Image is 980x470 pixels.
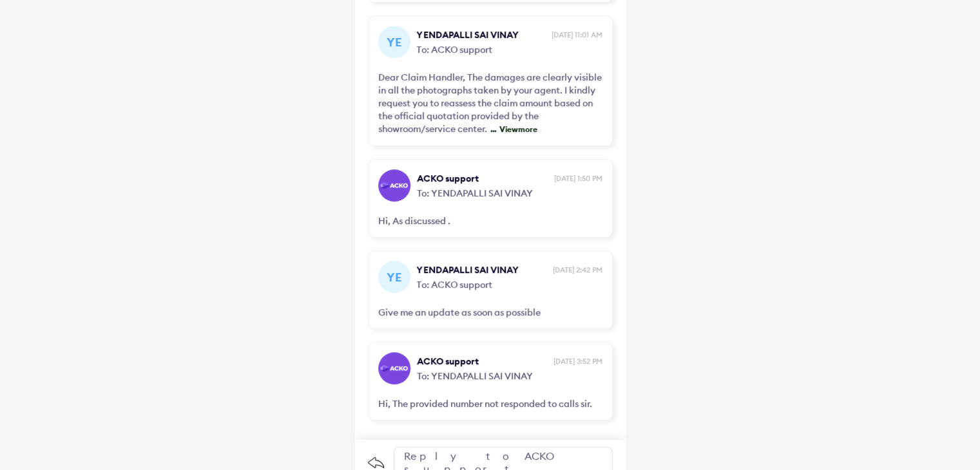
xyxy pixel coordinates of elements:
[487,124,496,134] span: ...
[378,214,602,227] div: Hi, As discussed .
[380,182,407,189] img: horizontal-gradient-white-text.png
[417,276,602,291] span: To: ACKO support
[417,28,548,41] span: YENDAPALLI SAI VINAY
[378,71,602,136] div: Dear Claim Handler, The damages are clearly visible in all the photographs taken by your agent. I...
[378,261,410,293] div: YE
[417,185,602,200] span: To: YENDAPALLI SAI VINAY
[417,41,602,56] span: To: ACKO support
[496,124,537,134] span: View more
[378,26,410,58] div: YE
[378,306,602,319] div: Give me an update as soon as possible
[417,355,550,368] span: ACKO support
[417,368,602,382] span: To: YENDAPALLI SAI VINAY
[417,263,550,276] span: YENDAPALLI SAI VINAY
[380,365,407,371] img: horizontal-gradient-white-text.png
[417,172,551,185] span: ACKO support
[378,397,602,410] div: Hi, The provided number not responded to calls sir.
[554,173,602,183] span: [DATE] 1:50 PM
[552,30,602,40] span: [DATE] 11:01 AM
[553,356,602,366] span: [DATE] 3:52 PM
[553,265,602,275] span: [DATE] 2:42 PM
